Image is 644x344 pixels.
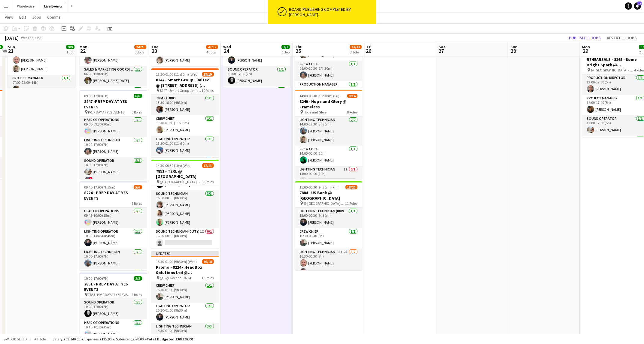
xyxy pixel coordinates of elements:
[151,190,219,228] app-card-role: Sound Technician3/316:00-00:30 (8h30m)[PERSON_NAME][PERSON_NAME][PERSON_NAME]
[132,292,142,297] span: 2 Roles
[80,281,147,292] h3: 7851 - PREP DAY AT YES EVENTS
[80,228,147,249] app-card-role: Lighting Operator1/110:00-13:45 (3h45m)[PERSON_NAME]
[151,68,219,157] div: 13:30-01:00 (11h30m) (Wed)17/198247 - Smart Group Limited @ [STREET_ADDRESS] ( Formerly Freemason...
[281,45,290,49] span: 7/7
[151,115,219,136] app-card-role: Crew Chief1/113:30-01:00 (11h30m)[PERSON_NAME]
[19,14,26,20] span: Edit
[222,47,231,54] span: 24
[8,75,75,95] app-card-role: Project Manager1/107:00-22:00 (15h)[PERSON_NAME]
[295,249,362,321] app-card-role: Lighting Technician2I2A5/716:30-00:30 (8h)[PERSON_NAME][PERSON_NAME]
[80,157,147,186] app-card-role: Sound Operator2/210:00-17:00 (7h)[PERSON_NAME]![PERSON_NAME]
[223,86,290,107] app-card-role: TPC Coordinator1/1
[295,190,362,201] h3: 7884 - US Bank @ [GEOGRAPHIC_DATA]
[39,0,68,12] button: Live Events
[160,180,204,184] span: @ [GEOGRAPHIC_DATA] - 7851
[80,137,147,157] app-card-role: Lighting Technician1/110:00-17:00 (7h)[PERSON_NAME]
[8,44,15,50] span: Sun
[367,44,372,50] span: Fri
[10,337,27,341] span: Budgeted
[202,163,214,168] span: 12/13
[134,276,142,281] span: 2/2
[80,116,147,137] app-card-role: Head of Operations1/109:00-09:30 (30m)[PERSON_NAME]
[89,177,93,180] span: !
[345,201,357,206] span: 11 Roles
[53,337,193,341] div: Salary £69 140.00 + Expenses £125.00 + Subsistence £0.00 =
[604,34,639,42] button: Revert 11 jobs
[151,77,219,88] h3: 8247 - Smart Group Limited @ [STREET_ADDRESS] ( Formerly Freemasons' Hall)
[20,35,35,40] span: Week 38
[223,66,290,86] app-card-role: Sound Operator1/110:00-17:00 (7h)[PERSON_NAME]
[295,116,362,146] app-card-role: Lighting Technician2/214:00-17:30 (3h30m)[PERSON_NAME][PERSON_NAME]
[366,47,372,54] span: 26
[300,185,338,189] span: 15:00-00:30 (9h30m) (Fri)
[33,337,47,341] span: All jobs
[160,276,191,280] span: @ Sky Garden - 8224
[204,180,214,184] span: 8 Roles
[135,50,146,54] div: 5 Jobs
[295,181,362,270] app-job-card: 15:00-00:30 (9h30m) (Fri)18/207884 - US Bank @ [GEOGRAPHIC_DATA] @ [GEOGRAPHIC_DATA] - 788411 Rol...
[350,50,361,54] div: 3 Jobs
[202,88,214,93] span: 10 Roles
[510,44,518,50] span: Sun
[88,110,125,114] span: PREP DAY AT YES EVENTS
[295,146,362,166] app-card-role: Crew Chief1/114:00-00:00 (10h)[PERSON_NAME]
[84,94,109,98] span: 09:00-17:00 (8h)
[151,251,219,340] div: Updated15:30-01:00 (9h30m) (Wed)16/18Promo - 8224 - HeadBox Solutions Ltd @ [GEOGRAPHIC_DATA] @ S...
[567,34,603,42] button: Publish 11 jobs
[347,110,357,114] span: 8 Roles
[295,90,362,179] app-job-card: 14:00-00:30 (10h30m) (Fri)9/148240 - Hope and Glory @ Frameless Hope and Glory8 RolesLighting Tec...
[84,185,116,189] span: 09:45-17:00 (7h15m)
[17,13,29,21] a: Edit
[147,337,193,341] span: Total Budgeted £69 265.00
[80,269,147,289] app-card-role: Production Manager1/1
[37,35,43,40] div: BST
[79,47,87,54] span: 22
[289,7,374,17] div: Board publishing completed by [PERSON_NAME].
[151,44,158,50] span: Tue
[134,94,142,98] span: 6/6
[5,35,19,41] div: [DATE]
[80,90,147,179] app-job-card: 09:00-17:00 (8h)6/68247 -PREP DAY AT YES EVENTS PREP DAY AT YES EVENTS5 RolesHead of Operations1/...
[151,95,219,115] app-card-role: TPM - AUDIO1/113:30-18:00 (4h30m)[PERSON_NAME]
[80,273,147,340] app-job-card: 10:00-17:00 (7h)2/27851 - PREP DAY AT YES EVENTS 7851- PREP DAY AT YES EVENTS2 RolesSound Operato...
[3,336,28,342] button: Budgeted
[151,156,219,203] app-card-role: Lighting Technician2I3/4
[156,163,192,168] span: 14:30-00:30 (10h) (Wed)
[634,2,641,10] a: 13
[202,276,214,280] span: 10 Roles
[80,44,87,50] span: Mon
[80,319,147,340] app-card-role: Head of Operations1/110:15-10:30 (15m)[PERSON_NAME]
[202,259,214,264] span: 16/18
[295,99,362,110] h3: 8240 - Hope and Glory @ Frameless
[282,50,290,54] div: 1 Job
[80,249,147,269] app-card-role: Lighting Technician1/110:00-17:00 (7h)[PERSON_NAME]
[156,72,199,77] span: 13:30-01:00 (11h30m) (Wed)
[350,45,362,49] span: 34/43
[223,44,231,50] span: Wed
[151,264,219,275] h3: Promo - 8224 - HeadBox Solutions Ltd @ [GEOGRAPHIC_DATA]
[295,44,302,50] span: Thu
[295,81,362,101] app-card-role: Production Manager1/106:00-20:30 (14h30m)
[151,228,219,249] app-card-role: Sound Technician (Duty)1I0/116:00-00:30 (8h30m)
[66,50,74,54] div: 1 Job
[134,45,146,49] span: 24/25
[591,68,634,72] span: @ [GEOGRAPHIC_DATA] - 8165
[160,88,202,93] span: 8247 - Smart Group Limited @ [STREET_ADDRESS] ( Formerly Freemasons' Hall)
[12,0,39,12] button: Warehouse
[80,181,147,270] app-job-card: 09:45-17:00 (7h15m)5/68224 - PREP DAY AT YES EVENTS6 RolesHead of Operations1/109:45-10:00 (15m)[...
[637,2,642,5] span: 13
[300,94,340,98] span: 14:00-00:30 (10h30m) (Fri)
[84,276,109,281] span: 10:00-17:00 (7h)
[151,168,219,179] h3: 7851 - T2RL @ [GEOGRAPHIC_DATA]
[151,136,219,156] app-card-role: Lighting Operator1/113:30-01:00 (11h30m)[PERSON_NAME]
[66,45,74,49] span: 9/9
[151,160,219,249] app-job-card: 14:30-00:30 (10h) (Wed)12/137851 - T2RL @ [GEOGRAPHIC_DATA] @ [GEOGRAPHIC_DATA] - 78518 Roles[PER...
[206,45,218,49] span: 47/52
[134,185,142,189] span: 5/6
[582,44,590,50] span: Mon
